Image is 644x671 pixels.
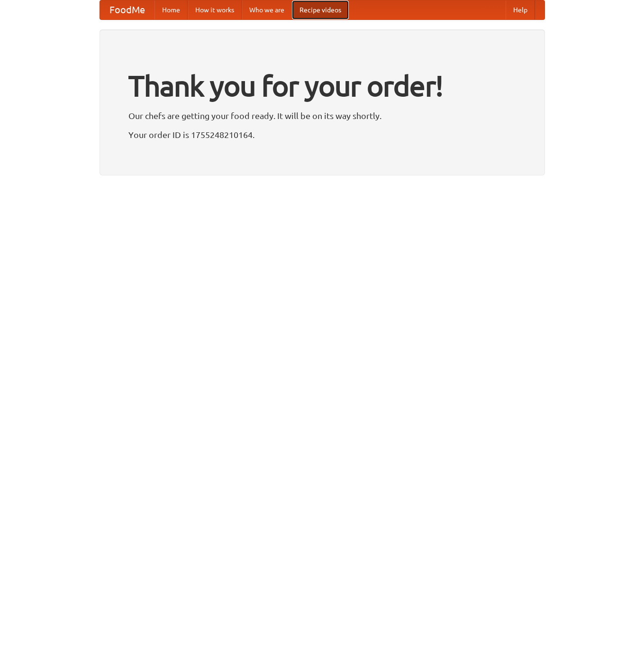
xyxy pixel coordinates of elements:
[100,0,154,19] a: FoodMe
[292,0,349,19] a: Recipe videos
[506,0,535,19] a: Help
[188,0,242,19] a: How it works
[128,128,516,142] p: Your order ID is 1755248210164.
[128,63,516,109] h1: Thank you for your order!
[128,109,516,123] p: Our chefs are getting your food ready. It will be on its way shortly.
[154,0,188,19] a: Home
[242,0,292,19] a: Who we are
